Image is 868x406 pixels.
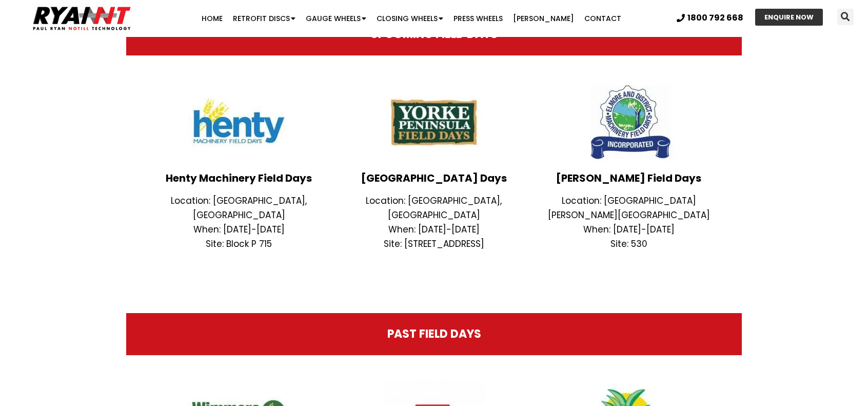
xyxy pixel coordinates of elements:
p: Location: [GEOGRAPHIC_DATA], [GEOGRAPHIC_DATA] [147,194,331,222]
h3: [GEOGRAPHIC_DATA] Days [342,173,526,183]
div: Search [837,9,854,25]
img: YorkePeninsula-FieldDays [383,81,485,163]
h3: Henty Machinery Field Days [147,173,331,183]
img: Henty Field Days Logo [188,81,290,163]
a: [PERSON_NAME] [508,8,579,29]
a: Closing Wheels [371,8,448,29]
p: When: [DATE]-[DATE] [537,222,721,237]
h3: [PERSON_NAME] Field Days [537,173,721,183]
span: 1800 792 668 [687,14,743,22]
p: Location: [GEOGRAPHIC_DATA], [GEOGRAPHIC_DATA] [342,194,526,222]
a: 1800 792 668 [677,14,743,22]
span: ENQUIRE NOW [764,14,814,21]
h2: PAST FIELD DAYS [147,328,721,340]
a: Retrofit Discs [228,8,301,29]
img: Ryan NT logo [31,3,133,34]
p: Location: [GEOGRAPHIC_DATA][PERSON_NAME][GEOGRAPHIC_DATA] [537,194,721,222]
p: Site: Block P 715 [147,237,331,251]
img: Elmore Field Days Logo [578,81,680,163]
p: When: [DATE]-[DATE] [147,222,331,237]
p: Site: [STREET_ADDRESS] [342,237,526,251]
a: Gauge Wheels [301,8,371,29]
h2: UPCOMING FIELD DAYS [147,29,721,40]
a: Contact [579,8,626,29]
a: Home [196,8,228,29]
p: Site: 530 [537,237,721,251]
a: Press Wheels [448,8,508,29]
p: When: [DATE]-[DATE] [342,222,526,237]
a: ENQUIRE NOW [755,9,823,26]
nav: Menu [168,8,655,29]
